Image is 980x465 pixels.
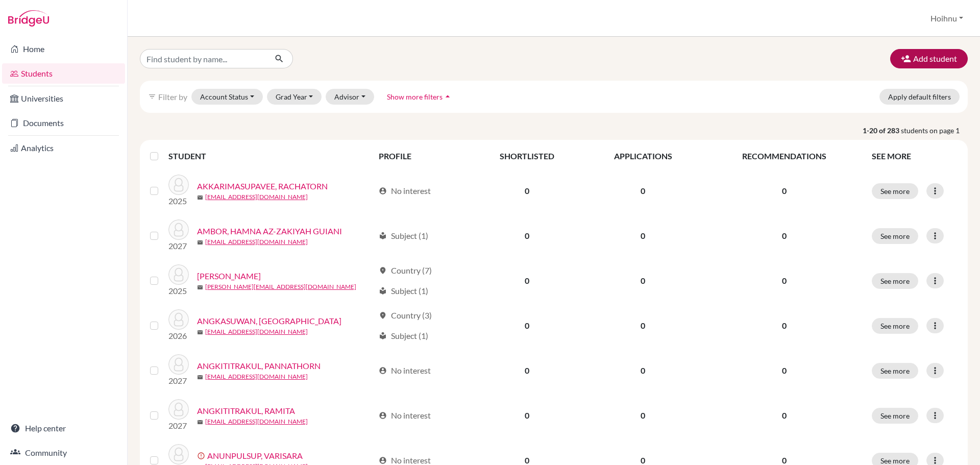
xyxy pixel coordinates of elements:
[379,364,431,377] div: No interest
[140,49,266,68] input: Find student by name...
[267,89,322,105] button: Grad Year
[379,309,432,322] div: Country (3)
[583,258,702,303] td: 0
[379,266,387,275] span: location_on
[583,213,702,258] td: 0
[379,456,387,464] span: account_circle
[205,327,308,336] a: [EMAIL_ADDRESS][DOMAIN_NAME]
[168,195,189,207] p: 2025
[197,270,261,282] a: [PERSON_NAME]
[197,180,328,192] a: AKKARIMASUPAVEE, RACHATORN
[379,285,428,297] div: Subject (1)
[583,168,702,213] td: 0
[168,354,189,375] img: ANGKITITRAKUL, PANNATHORN
[168,264,189,285] img: ANASTASYA, JOSELINE
[709,230,860,242] p: 0
[583,348,702,393] td: 0
[2,418,125,438] a: Help center
[583,393,702,438] td: 0
[379,232,387,240] span: local_library
[205,417,308,426] a: [EMAIL_ADDRESS][DOMAIN_NAME]
[168,444,189,464] img: ANUNPULSUP, VARISARA
[872,183,918,199] button: See more
[471,348,583,393] td: 0
[866,144,964,168] th: SEE MORE
[709,364,860,377] p: 0
[2,113,125,133] a: Documents
[379,332,387,340] span: local_library
[197,405,295,417] a: ANGKITITRAKUL, RAMITA
[872,228,918,244] button: See more
[197,315,341,327] a: ANGKASUWAN, [GEOGRAPHIC_DATA]
[197,374,203,380] span: mail
[379,311,387,320] span: location_on
[168,420,189,432] p: 2027
[158,92,187,102] span: Filter by
[379,411,387,420] span: account_circle
[703,144,866,168] th: RECOMMENDATIONS
[373,144,471,168] th: PROFILE
[379,187,387,195] span: account_circle
[890,49,968,68] button: Add student
[2,138,125,158] a: Analytics
[197,239,203,246] span: mail
[197,419,203,425] span: mail
[583,303,702,348] td: 0
[379,330,428,342] div: Subject (1)
[2,88,125,109] a: Universities
[207,450,303,462] a: ANUNPULSUP, VARISARA
[709,409,860,422] p: 0
[379,185,431,197] div: No interest
[379,264,432,277] div: Country (7)
[197,452,207,460] span: error_outline
[168,330,189,342] p: 2026
[872,273,918,289] button: See more
[168,240,189,252] p: 2027
[168,309,189,330] img: ANGKASUWAN, VITCHAYA
[2,443,125,463] a: Community
[197,225,342,237] a: AMBOR, HAMNA AZ-ZAKIYAH GUIANI
[471,303,583,348] td: 0
[168,175,189,195] img: AKKARIMASUPAVEE, RACHATORN
[863,125,901,136] strong: 1-20 of 283
[379,366,387,375] span: account_circle
[709,185,860,197] p: 0
[709,320,860,332] p: 0
[148,92,156,101] i: filter_list
[471,168,583,213] td: 0
[471,144,583,168] th: SHORTLISTED
[926,9,968,28] button: Hoihnu
[205,192,308,202] a: [EMAIL_ADDRESS][DOMAIN_NAME]
[583,144,702,168] th: APPLICATIONS
[379,230,428,242] div: Subject (1)
[443,91,453,102] i: arrow_drop_up
[387,92,443,101] span: Show more filters
[379,409,431,422] div: No interest
[901,125,968,136] span: students on page 1
[197,194,203,201] span: mail
[197,360,321,372] a: ANGKITITRAKUL, PANNATHORN
[326,89,374,105] button: Advisor
[205,237,308,247] a: [EMAIL_ADDRESS][DOMAIN_NAME]
[872,408,918,424] button: See more
[168,399,189,420] img: ANGKITITRAKUL, RAMITA
[197,284,203,290] span: mail
[879,89,960,105] button: Apply default filters
[872,318,918,334] button: See more
[168,219,189,240] img: AMBOR, HAMNA AZ-ZAKIYAH GUIANI
[872,363,918,379] button: See more
[378,89,461,105] button: Show more filtersarrow_drop_up
[471,258,583,303] td: 0
[471,213,583,258] td: 0
[191,89,263,105] button: Account Status
[379,287,387,295] span: local_library
[168,144,373,168] th: STUDENT
[709,275,860,287] p: 0
[197,329,203,335] span: mail
[2,39,125,59] a: Home
[2,63,125,84] a: Students
[205,282,356,291] a: [PERSON_NAME][EMAIL_ADDRESS][DOMAIN_NAME]
[471,393,583,438] td: 0
[168,285,189,297] p: 2025
[8,10,49,27] img: Bridge-U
